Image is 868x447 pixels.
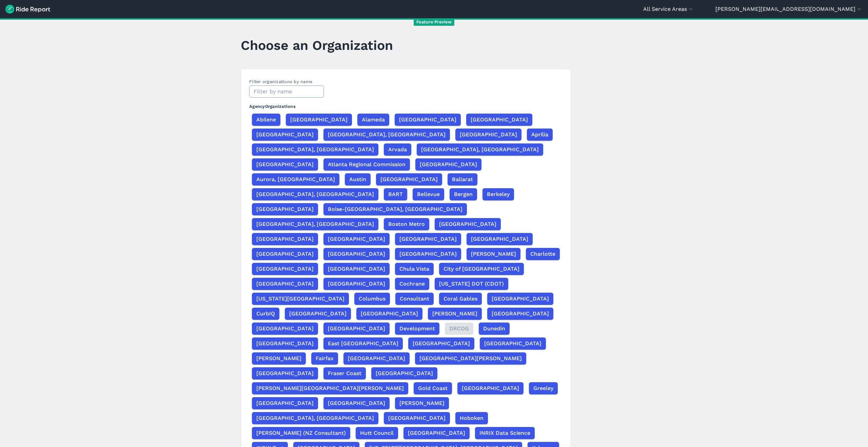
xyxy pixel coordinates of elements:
span: [GEOGRAPHIC_DATA] [256,280,314,288]
button: [GEOGRAPHIC_DATA] [466,114,532,126]
button: CurbIQ [252,308,279,320]
span: [GEOGRAPHIC_DATA] [492,295,549,303]
button: [GEOGRAPHIC_DATA], [GEOGRAPHIC_DATA] [252,412,378,424]
span: [PERSON_NAME] [432,310,477,318]
span: [GEOGRAPHIC_DATA] [290,116,348,124]
span: [GEOGRAPHIC_DATA] [399,235,457,243]
button: [GEOGRAPHIC_DATA][PERSON_NAME] [415,352,526,365]
span: [GEOGRAPHIC_DATA] [328,235,385,243]
span: Fraser Coast [328,369,361,377]
button: Charlotte [526,248,560,260]
button: [GEOGRAPHIC_DATA] [323,263,390,275]
span: Bergen [454,190,473,198]
span: Aprilia [531,131,548,139]
span: [GEOGRAPHIC_DATA] [289,310,347,318]
button: [GEOGRAPHIC_DATA] [252,263,318,275]
span: [GEOGRAPHIC_DATA] [388,414,446,422]
span: [GEOGRAPHIC_DATA] [408,429,465,437]
span: [GEOGRAPHIC_DATA] [328,325,385,333]
span: [GEOGRAPHIC_DATA] [256,160,314,169]
span: Charlotte [530,250,555,258]
span: [GEOGRAPHIC_DATA] [256,131,314,139]
h3: Agency Organizations [249,98,563,112]
button: East [GEOGRAPHIC_DATA] [323,337,403,350]
span: Aurora, [GEOGRAPHIC_DATA] [256,175,335,183]
button: Chula Vista [395,263,434,275]
span: [GEOGRAPHIC_DATA] [399,116,456,124]
span: Berkeley [487,190,510,198]
button: City of [GEOGRAPHIC_DATA] [439,263,524,275]
button: [GEOGRAPHIC_DATA], [GEOGRAPHIC_DATA] [417,143,543,156]
span: [GEOGRAPHIC_DATA] [439,220,496,228]
span: Arvada [388,145,407,154]
span: City of [GEOGRAPHIC_DATA] [443,265,519,273]
button: [GEOGRAPHIC_DATA] [403,427,470,439]
span: [GEOGRAPHIC_DATA] [256,339,314,348]
span: [GEOGRAPHIC_DATA] [492,310,549,318]
button: [GEOGRAPHIC_DATA] [252,278,318,290]
span: [GEOGRAPHIC_DATA], [GEOGRAPHIC_DATA] [256,145,374,154]
button: [GEOGRAPHIC_DATA] [376,173,442,186]
button: [GEOGRAPHIC_DATA] [415,158,481,171]
button: [PERSON_NAME] (NZ Consultant) [252,427,350,439]
img: Ride Report [5,5,50,14]
button: [GEOGRAPHIC_DATA] [323,278,390,290]
span: [GEOGRAPHIC_DATA] [460,131,517,139]
button: [GEOGRAPHIC_DATA] [252,397,318,409]
span: [GEOGRAPHIC_DATA] [471,235,528,243]
button: Hoboken [455,412,488,424]
button: [GEOGRAPHIC_DATA] [252,233,318,245]
button: [GEOGRAPHIC_DATA] [285,308,351,320]
button: [GEOGRAPHIC_DATA] [435,218,501,230]
button: [PERSON_NAME] [252,352,306,365]
button: Dunedin [479,323,510,335]
span: Development [399,325,435,333]
span: [GEOGRAPHIC_DATA], [GEOGRAPHIC_DATA] [256,414,374,422]
span: Ballarat [452,175,473,183]
span: Chula Vista [399,265,429,273]
span: Austin [349,175,366,183]
button: [GEOGRAPHIC_DATA] [408,337,474,350]
button: [GEOGRAPHIC_DATA] [395,114,461,126]
button: Boise-[GEOGRAPHIC_DATA], [GEOGRAPHIC_DATA] [323,203,467,215]
span: [GEOGRAPHIC_DATA] [256,399,314,407]
span: DRCOG [449,325,469,333]
span: [GEOGRAPHIC_DATA] [420,160,477,169]
button: Greeley [529,382,558,394]
button: DRCOG [445,323,473,335]
button: [GEOGRAPHIC_DATA] [395,248,461,260]
button: [PERSON_NAME][EMAIL_ADDRESS][DOMAIN_NAME] [715,5,863,13]
button: Aurora, [GEOGRAPHIC_DATA] [252,173,339,186]
button: Bergen [450,188,477,200]
button: Berkeley [482,188,514,200]
span: [GEOGRAPHIC_DATA] [256,325,314,333]
button: [GEOGRAPHIC_DATA] [455,129,521,141]
button: Hutt Council [356,427,398,439]
button: Fraser Coast [323,367,366,380]
button: BART [384,188,407,200]
span: [GEOGRAPHIC_DATA] [328,280,385,288]
button: [GEOGRAPHIC_DATA] [252,129,318,141]
span: [GEOGRAPHIC_DATA], [GEOGRAPHIC_DATA] [256,220,374,228]
button: Columbus [354,293,390,305]
button: [GEOGRAPHIC_DATA] [252,337,318,350]
input: Filter by name [249,85,324,98]
button: [GEOGRAPHIC_DATA] [252,158,318,171]
button: Coral Gables [439,293,482,305]
span: [GEOGRAPHIC_DATA] [256,369,314,377]
span: [PERSON_NAME][GEOGRAPHIC_DATA][PERSON_NAME] [256,384,404,392]
span: Boston Metro [388,220,425,228]
button: [GEOGRAPHIC_DATA] [356,308,422,320]
span: [GEOGRAPHIC_DATA] [328,399,385,407]
button: Arvada [384,143,411,156]
button: [GEOGRAPHIC_DATA] [487,308,553,320]
span: [PERSON_NAME] [471,250,516,258]
button: [GEOGRAPHIC_DATA] [395,233,461,245]
span: [GEOGRAPHIC_DATA] [399,250,457,258]
button: [PERSON_NAME][GEOGRAPHIC_DATA][PERSON_NAME] [252,382,408,394]
span: Hutt Council [360,429,394,437]
span: [GEOGRAPHIC_DATA] [380,175,438,183]
span: [GEOGRAPHIC_DATA][PERSON_NAME] [419,354,522,363]
button: [GEOGRAPHIC_DATA] [252,203,318,215]
button: Development [395,323,439,335]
